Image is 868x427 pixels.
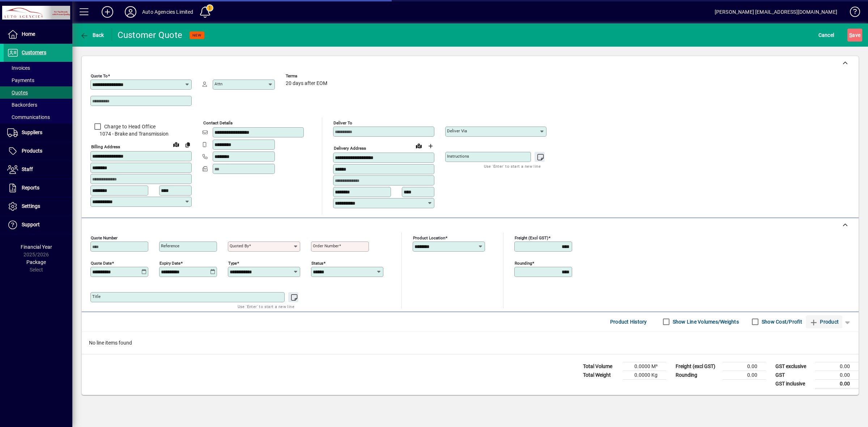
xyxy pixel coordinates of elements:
a: Knowledge Base [844,1,859,25]
button: Cancel [817,29,836,42]
mat-label: Expiry date [159,260,180,265]
a: Invoices [4,62,72,74]
mat-label: Quote To [91,73,108,78]
mat-label: Freight (excl GST) [515,235,548,240]
span: Communications [7,114,50,120]
mat-label: Status [311,260,323,265]
span: NEW [192,33,201,38]
a: Products [4,142,72,160]
span: Staff [22,166,33,172]
mat-hint: Use 'Enter' to start a new line [484,162,541,170]
td: GST [772,371,815,379]
mat-label: Product location [413,235,445,240]
span: Products [22,148,42,154]
td: 0.00 [723,371,766,379]
mat-label: Attn [214,81,222,86]
mat-label: Rounding [515,260,532,265]
td: GST exclusive [772,362,815,371]
span: Package [26,259,46,265]
button: Save [847,29,862,42]
a: Quotes [4,86,72,99]
td: Rounding [672,371,723,379]
button: Profile [119,5,142,18]
div: No line items found [82,332,859,354]
mat-label: Title [92,294,101,299]
a: Payments [4,74,72,86]
span: Home [22,31,35,37]
button: Product History [607,315,650,328]
mat-label: Deliver via [447,128,467,133]
td: 0.00 [815,362,859,371]
span: Backorders [7,102,37,108]
button: Product [806,315,842,328]
button: Choose address [425,140,436,152]
button: Back [78,29,106,42]
a: Suppliers [4,124,72,142]
span: Invoices [7,65,30,71]
span: Customers [22,50,46,55]
span: 1074 - Brake and Transmission [90,130,192,138]
mat-label: Quoted by [230,243,249,248]
span: Payments [7,77,34,83]
span: S [849,32,852,38]
span: Suppliers [22,129,42,135]
td: 0.00 [723,362,766,371]
a: View on map [170,138,182,150]
a: View on map [413,140,425,151]
td: 0.0000 M³ [623,362,666,371]
label: Show Line Volumes/Weights [671,318,739,325]
mat-label: Deliver To [333,120,352,125]
td: GST inclusive [772,379,815,388]
a: Support [4,216,72,234]
td: Total Volume [579,362,623,371]
a: Home [4,25,72,43]
mat-label: Quote number [91,235,118,240]
a: Settings [4,197,72,215]
span: Back [80,32,104,38]
td: 0.0000 Kg [623,371,666,379]
label: Charge to Head Office [103,123,156,130]
div: Auto Agencies Limited [142,6,193,18]
span: Product History [610,316,647,328]
td: 0.00 [815,371,859,379]
div: [PERSON_NAME] [EMAIL_ADDRESS][DOMAIN_NAME] [715,6,837,18]
span: Terms [286,74,329,78]
span: Quotes [7,90,28,95]
mat-label: Quote date [91,260,112,265]
mat-label: Type [228,260,237,265]
span: 20 days after EOM [286,81,327,86]
td: 0.00 [815,379,859,388]
span: Financial Year [21,244,52,250]
div: Customer Quote [118,29,183,41]
span: Product [809,316,839,328]
span: Settings [22,203,40,209]
button: Copy to Delivery address [182,139,193,150]
a: Communications [4,111,72,123]
mat-label: Order number [313,243,339,248]
span: Cancel [818,29,834,41]
a: Reports [4,179,72,197]
td: Freight (excl GST) [672,362,723,371]
a: Backorders [4,99,72,111]
button: Add [96,5,119,18]
mat-label: Instructions [447,154,469,159]
label: Show Cost/Profit [760,318,802,325]
span: Reports [22,185,39,191]
app-page-header-button: Back [72,29,112,42]
span: ave [849,29,860,41]
a: Staff [4,161,72,179]
mat-label: Reference [161,243,179,248]
mat-hint: Use 'Enter' to start a new line [238,302,294,311]
span: Support [22,222,40,227]
td: Total Weight [579,371,623,379]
